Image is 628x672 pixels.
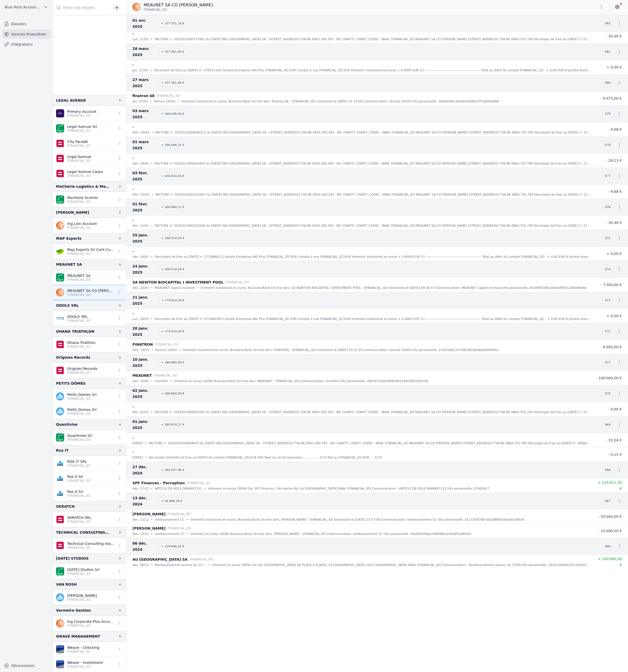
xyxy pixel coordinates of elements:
p: jeu. 27/03 [132,68,148,73]
p: Virement en euros (SEPA) De: SPF Finances - Perception Bd. du [GEOGRAPHIC_DATA] IBAN: [FINANCIAL_... [208,486,489,491]
p: [DATE] [132,455,143,460]
p: [FINANCIAL_ID] [67,464,91,468]
span: 079 [603,111,613,117]
p: [FINANCIAL_ID] [67,598,97,602]
span: 21 janv. 2025 [132,294,157,306]
span: + 166 474,45 € [159,173,187,179]
span: - 30,46 € [606,221,622,225]
p: Virement instantané en euros: Business'Bank On-line Vers: finatron bE - [FINANCIAL_ID] Instantané... [181,99,499,104]
p: ven. 24/01 [132,254,149,259]
p: Virement instantané en euros: Business'Bank On-line Vers: FINATRON - [FINANCIAL_ID] Instantané le... [183,347,499,353]
p: Virement instantané en euros: Business'Bank On-line Vers: SA NEWTON BIOCAPITAL I INVESTMENT POOL ... [201,285,587,290]
p: Décompte de frais au [DATE] n° 278351144 Compte Entreprise ING Plus [FINANCIAL_ID] EUR Compte à v... [154,68,591,73]
img: BNP_BE_BUSINESS_GEBABEBB.png [56,567,64,575]
span: Blue Rock Accounting [5,5,41,10]
p: Petits Domes Srl [67,407,97,412]
a: Dossiers [2,19,51,29]
img: ing.png [132,3,141,11]
p: FACTURE n° 2025/01/000001063 du [DATE] ING [GEOGRAPHIC_DATA] SA - [STREET_ADDRESS] TVA BE 0403.20... [155,410,591,415]
p: [PERSON_NAME] [132,525,166,531]
div: • [151,316,153,321]
p: dim. 02/03 [132,130,149,135]
p: remboursement CC [155,531,185,536]
div: MAP Experts [56,235,81,241]
span: 01 févr. 2025 [132,201,157,213]
p: [FINANCIAL_ID] [67,200,98,204]
p: dim. 19/01 [132,347,149,353]
span: 02 janv. 2025 [132,387,157,400]
p: FACTURE n° 2025/01/000416429 du [DATE] ING [GEOGRAPHIC_DATA] SA - [STREET_ADDRESS] TVA BE 0403.20... [155,161,591,166]
a: Legal Avenue Srl [FINANCIAL_ID] [53,121,126,136]
span: 25 janv. 2025 [132,232,157,244]
div: SKRATCH [56,503,75,509]
p: Map Experts Srl Cont Curent [67,247,115,252]
p: - [132,248,134,254]
p: [FINANCIAL_ID] [67,494,91,498]
a: Ing Corporate Plus Account [FINANCIAL_ID] [53,616,126,631]
p: Rox It Srl [67,489,91,494]
div: LEGAL AVENUE [56,97,86,103]
span: 078 [603,142,613,148]
a: [PERSON_NAME] [FINANCIAL_ID] [53,590,126,605]
span: - 0,15 € [608,452,622,456]
a: Macherie Scomm [FINANCIAL_ID] [53,192,126,207]
div: • [150,68,152,73]
a: Ing Lion Account [FINANCIAL_ID] [53,218,126,233]
img: belfius.png [56,541,64,549]
img: belfius.png [56,515,64,523]
p: FACTURE n° 2025/01/000648211 du [DATE] ING [GEOGRAPHIC_DATA] SA - [STREET_ADDRESS] TVA BE 0403.20... [155,130,591,135]
span: 076 [603,204,613,210]
a: MEAUNET SA [FINANCIAL_ID] [53,270,126,285]
p: ven. 13/12 [132,517,149,522]
span: + 166 446,32 € [159,142,187,148]
span: 072 [603,328,613,334]
span: - 100 000,00 € [596,376,622,380]
a: Technical Consulting Assoc [FINANCIAL_ID] [53,538,126,553]
div: • [150,99,152,104]
span: + 166 436,64 € [159,111,187,117]
p: AU [GEOGRAPHIC_DATA] SA [132,556,187,562]
span: + 166 484,13 € [159,204,187,210]
p: MEAUNET capital increase [155,285,195,290]
div: • [151,161,153,166]
p: Weave - Investment [67,660,103,665]
p: [FINANCIAL_ID] [67,546,115,550]
p: facture 25003 [155,347,177,353]
span: + 100 000,00 € [598,557,622,567]
p: Origines Records [67,366,97,371]
span: + 0,00 € [606,314,622,318]
a: Ohana Triathlon [FINANCIAL_ID] [53,337,126,352]
span: 01 avr. 2025 [132,17,157,30]
p: [FINANCIAL_ID] [67,479,91,483]
img: kbc.png [56,407,64,415]
p: SA NEWTON BIOCAPITAL I INVESTMENT POOL [132,279,224,285]
p: [FINANCIAL_ID] [168,526,191,531]
span: 27 mars 2025 [132,77,157,89]
p: [FINANCIAL_ID] [67,159,91,163]
div: • [151,562,153,568]
img: AION_BMPBBEBBXXX.png [56,109,64,117]
span: 10 janv. 2025 [132,356,157,369]
span: 081 [603,49,613,55]
span: - 30,46 € [606,34,622,38]
p: SPF Finances - Perception [132,480,185,486]
span: 082 [603,20,613,26]
a: Map Experts Srl Cont Curent [FINANCIAL_ID] [53,244,126,259]
img: CBC_CREGBEBB.png [56,459,64,467]
div: • [151,517,153,522]
div: [DATE] STUDIOS [56,555,89,561]
span: - 6 050,00 € [600,345,622,349]
span: - 9,68 € [608,407,622,411]
p: [FINANCIAL_ID] [67,650,99,654]
p: [FINANCIAL_ID] [67,665,103,669]
p: [FINANCIAL_ID] [67,397,97,401]
p: Virement en euros (SEPA) Business'Bank On-line Vers: [PERSON_NAME] - [FINANCIAL_ID] Communication... [190,531,471,536]
a: [DATE] Studios Srl [FINANCIAL_ID] [53,564,126,579]
a: Primary Account [FINANCIAL_ID] [53,106,126,121]
p: ven. 27/12 [132,486,149,491]
p: ven. 10/01 [132,379,149,384]
p: [FINANCIAL_ID] [67,144,91,148]
a: Intégrations [2,40,51,49]
div: • [186,531,188,536]
div: • [151,486,153,491]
